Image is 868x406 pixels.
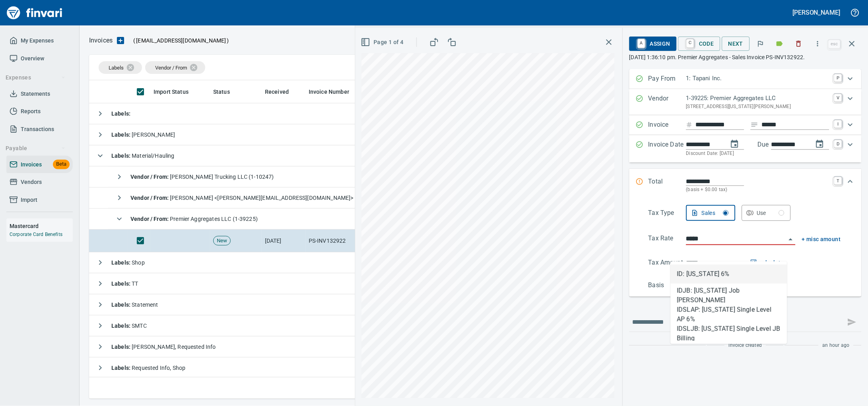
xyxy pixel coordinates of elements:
h5: [PERSON_NAME] [793,8,841,17]
p: Basis [648,280,686,290]
a: D [834,140,842,148]
span: Received [265,87,299,97]
span: My Expenses [21,36,54,46]
p: [DATE] 1:36:10 pm. Premier Aggregates - Sales Invoice PS-INV132922. [629,53,862,61]
svg: Invoice description [751,121,759,129]
a: esc [829,40,841,48]
strong: Labels : [111,153,132,159]
span: Material/Hauling [111,153,175,159]
a: Statements [6,85,73,103]
a: V [834,94,842,102]
span: Overview [21,54,44,64]
div: Expand [629,69,862,89]
div: Labels [99,61,142,74]
p: Tax Rate [648,234,686,245]
span: Payable [6,143,66,153]
p: Invoice [648,120,686,130]
a: My Expenses [6,32,73,50]
span: Requested Info, Shop [111,365,185,371]
button: [PERSON_NAME] [791,6,843,19]
a: InvoicesBeta [6,156,73,174]
span: This records your message into the invoice and notifies anyone mentioned [843,313,862,332]
li: IDJB: [US_STATE] Job [PERSON_NAME] [671,284,787,303]
span: Statements [21,89,50,99]
p: Tax Amount [648,258,686,268]
span: Page 1 of 4 [362,37,403,47]
span: Status [213,87,230,97]
span: Import Status [154,87,189,97]
span: Status [213,87,240,97]
li: ID: [US_STATE] 6% [671,265,787,284]
button: Sales [686,205,736,221]
div: Use [757,208,785,218]
strong: Labels : [111,110,130,117]
strong: Labels : [111,259,132,266]
a: T [834,177,842,185]
span: [PERSON_NAME] <[PERSON_NAME][EMAIL_ADDRESS][DOMAIN_NAME]> [130,195,354,201]
span: an hour ago [823,342,850,350]
strong: Labels : [111,302,132,308]
span: [PERSON_NAME] [111,131,175,138]
li: IDSLAP: [US_STATE] Single Level AP 6% [671,303,787,322]
p: Due [758,140,796,149]
p: ( ) [128,37,229,44]
p: Invoices [89,36,113,45]
p: Tax Type [648,208,686,221]
span: Next [728,39,743,49]
li: IDSLJB: [US_STATE] Single Level JB Billing [671,322,787,341]
strong: Vendor / From : [130,216,170,222]
button: Discard [790,35,808,52]
td: [DATE] [262,230,306,252]
button: CCode [678,37,720,51]
strong: Vendor / From : [130,195,170,201]
div: Expand [629,89,862,115]
img: Finvari [5,3,64,22]
a: Transactions [6,120,73,138]
button: Upload an Invoice [113,36,128,45]
a: C [687,39,694,48]
span: [EMAIL_ADDRESS][DOMAIN_NAME] [135,37,227,44]
button: Labels [771,35,788,52]
span: Invoice Number [309,87,360,97]
span: Shop [111,259,145,266]
span: [PERSON_NAME], Requested Info [111,344,216,350]
span: Assign [636,37,670,50]
strong: Labels : [111,323,132,329]
a: I [834,120,842,128]
h6: Mastercard [10,222,73,230]
nav: breadcrumb [89,36,113,45]
button: Close [785,234,796,245]
span: Import [21,195,37,205]
span: Labels [109,65,124,71]
span: Premier Aggregates LLC (1-39225) [130,216,258,222]
div: Expand [629,135,862,162]
button: Use [742,205,791,221]
span: Expenses [6,73,66,83]
p: 1-39225: Premier Aggregates LLC [686,94,829,103]
strong: Labels : [111,344,132,350]
p: 1: Tapani Inc. [686,74,829,83]
button: Expenses [2,70,69,85]
a: Corporate Card Benefits [10,232,62,237]
button: Payable [2,141,69,156]
span: SMTC [111,323,147,329]
div: Vendor / From [145,61,205,74]
button: change date [725,135,744,154]
span: Invoices [21,160,42,170]
strong: Labels : [111,365,132,371]
button: change due date [810,135,829,154]
span: Close invoice [827,34,862,53]
button: calculate [751,258,784,268]
button: Next [722,37,750,51]
button: + misc amount [802,234,841,244]
span: Vendor / From [155,65,187,71]
a: Vendors [6,173,73,191]
span: Invoice Number [309,87,349,97]
span: Code [685,37,714,50]
span: TT [111,280,138,287]
p: Invoice Date [648,140,686,158]
td: PS-INV132922 [306,230,365,252]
